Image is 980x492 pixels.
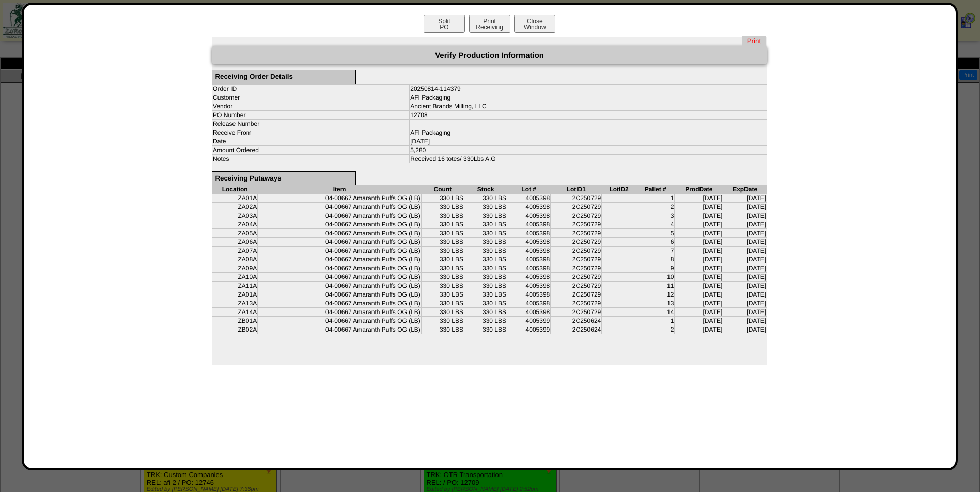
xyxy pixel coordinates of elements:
td: Received 16 totes/ 330Lbs A.G [410,154,767,163]
td: 330 LBS [464,255,507,264]
th: Lot # [507,185,551,194]
td: 8 [636,255,675,264]
td: Receive From [212,128,410,137]
td: 04-00667 Amaranth Puffs OG (LB) [258,290,422,299]
th: LotID2 [602,185,636,194]
td: 2C250729 [551,247,602,255]
td: ZA11A [212,282,258,290]
td: [DATE] [723,273,767,282]
td: 330 LBS [421,211,464,220]
td: 2C250729 [551,220,602,229]
td: [DATE] [675,247,723,255]
td: 2C250729 [551,264,602,273]
th: ProdDate [675,185,723,194]
td: 4005398 [507,238,551,247]
td: [DATE] [675,203,723,211]
td: Vendor [212,102,410,110]
td: 1 [636,194,675,203]
td: 04-00667 Amaranth Puffs OG (LB) [258,211,422,220]
td: 330 LBS [464,211,507,220]
td: 04-00667 Amaranth Puffs OG (LB) [258,255,422,264]
td: 04-00667 Amaranth Puffs OG (LB) [258,264,422,273]
td: 330 LBS [421,247,464,255]
td: 12708 [410,110,767,119]
td: 330 LBS [464,273,507,282]
td: 330 LBS [464,308,507,317]
td: [DATE] [723,220,767,229]
a: CloseWindow [513,23,556,31]
th: Location [212,185,258,194]
td: [DATE] [675,255,723,264]
td: 4005398 [507,229,551,238]
td: [DATE] [723,229,767,238]
td: ZA07A [212,247,258,255]
td: [DATE] [723,238,767,247]
td: 2C250624 [551,325,602,334]
td: [DATE] [675,238,723,247]
td: [DATE] [723,325,767,334]
td: 330 LBS [421,220,464,229]
td: [DATE] [723,247,767,255]
td: 330 LBS [421,308,464,317]
td: [DATE] [723,194,767,203]
td: 330 LBS [464,238,507,247]
td: 3 [636,211,675,220]
td: ZA13A [212,299,258,308]
td: ZA09A [212,264,258,273]
td: 4005398 [507,255,551,264]
a: Print [742,36,766,46]
td: ZB02A [212,325,258,334]
td: 04-00667 Amaranth Puffs OG (LB) [258,247,422,255]
td: 4005398 [507,290,551,299]
td: [DATE] [410,137,767,145]
td: [DATE] [675,229,723,238]
td: 330 LBS [464,317,507,325]
td: 2C250729 [551,194,602,203]
td: 330 LBS [464,282,507,290]
td: ZA01A [212,194,258,203]
td: [DATE] [675,194,723,203]
td: 04-00667 Amaranth Puffs OG (LB) [258,325,422,334]
td: 04-00667 Amaranth Puffs OG (LB) [258,317,422,325]
td: AFI Packaging [410,128,767,137]
td: ZB01A [212,317,258,325]
td: 330 LBS [421,282,464,290]
td: 2C250729 [551,255,602,264]
td: PO Number [212,110,410,119]
th: Pallet # [636,185,675,194]
td: ZA01A [212,290,258,299]
td: Ancient Brands Milling, LLC [410,102,767,110]
td: 5,280 [410,145,767,154]
td: 2C250729 [551,238,602,247]
td: 330 LBS [421,238,464,247]
td: 04-00667 Amaranth Puffs OG (LB) [258,282,422,290]
td: 330 LBS [464,247,507,255]
td: 330 LBS [421,299,464,308]
td: 04-00667 Amaranth Puffs OG (LB) [258,299,422,308]
td: [DATE] [675,290,723,299]
td: 330 LBS [421,255,464,264]
td: 2C250729 [551,229,602,238]
td: 4005399 [507,325,551,334]
td: ZA10A [212,273,258,282]
td: 6 [636,238,675,247]
td: 2 [636,203,675,211]
td: 330 LBS [421,264,464,273]
td: 2C250624 [551,317,602,325]
div: Verify Production Information [212,46,767,64]
td: 2C250729 [551,211,602,220]
th: Item [258,185,422,194]
td: 330 LBS [464,325,507,334]
td: 4005398 [507,220,551,229]
td: 330 LBS [464,220,507,229]
td: [DATE] [723,317,767,325]
td: 11 [636,282,675,290]
td: 13 [636,299,675,308]
td: 04-00667 Amaranth Puffs OG (LB) [258,220,422,229]
td: 04-00667 Amaranth Puffs OG (LB) [258,203,422,211]
td: 10 [636,273,675,282]
td: [DATE] [675,220,723,229]
td: 04-00667 Amaranth Puffs OG (LB) [258,308,422,317]
td: 4005398 [507,264,551,273]
td: 330 LBS [421,194,464,203]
